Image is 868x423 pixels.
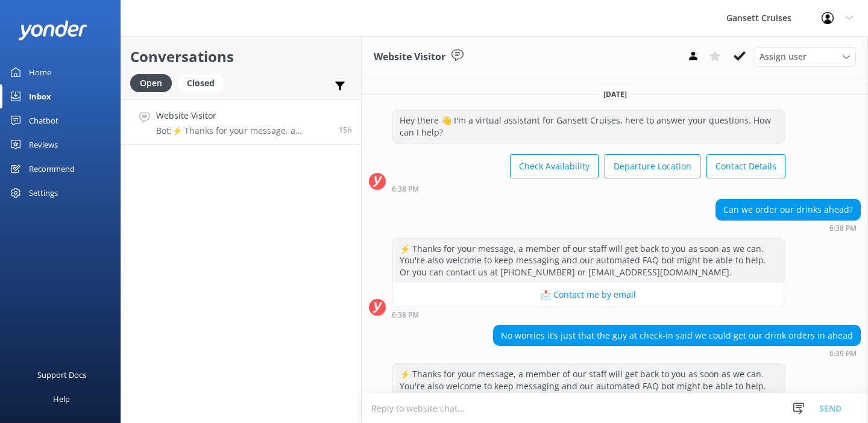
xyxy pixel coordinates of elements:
[339,125,352,135] span: Aug 28 2025 06:39pm (UTC -04:00) America/New_York
[29,181,58,205] div: Settings
[29,133,58,157] div: Reviews
[130,74,172,92] div: Open
[130,76,178,89] a: Open
[392,310,785,319] div: Aug 28 2025 06:38pm (UTC -04:00) America/New_York
[392,312,419,319] strong: 6:38 PM
[178,74,224,92] div: Closed
[29,60,51,84] div: Home
[392,184,785,193] div: Aug 28 2025 06:38pm (UTC -04:00) America/New_York
[706,154,785,178] button: Contact Details
[178,76,230,89] a: Closed
[605,154,700,178] button: Departure Location
[759,50,807,63] span: Assign user
[392,186,419,193] strong: 6:38 PM
[510,154,599,178] button: Check Availability
[130,45,352,68] h2: Conversations
[374,49,445,65] h3: Website Visitor
[829,350,857,357] strong: 6:39 PM
[596,89,634,99] span: [DATE]
[18,20,87,40] img: yonder-white-logo.png
[716,199,860,220] div: Can we order our drinks ahead?
[156,125,330,136] p: Bot: ⚡ Thanks for your message, a member of our staff will get back to you as soon as we can. You...
[29,157,75,181] div: Recommend
[121,99,361,145] a: Website VisitorBot:⚡ Thanks for your message, a member of our staff will get back to you as soon ...
[715,224,861,232] div: Aug 28 2025 06:38pm (UTC -04:00) America/New_York
[37,363,86,387] div: Support Docs
[392,283,785,307] button: 📩 Contact me by email
[494,325,860,346] div: No worries it’s just that the guy at check-in said we could get our drink orders in ahead
[29,108,58,133] div: Chatbot
[829,225,857,232] strong: 6:38 PM
[392,239,785,283] div: ⚡ Thanks for your message, a member of our staff will get back to you as soon as we can. You're a...
[392,110,785,142] div: Hey there 👋 I'm a virtual assistant for Gansett Cruises, here to answer your questions. How can I...
[493,349,861,357] div: Aug 28 2025 06:39pm (UTC -04:00) America/New_York
[156,109,330,122] h4: Website Visitor
[392,364,785,408] div: ⚡ Thanks for your message, a member of our staff will get back to you as soon as we can. You're a...
[53,387,70,411] div: Help
[753,47,856,66] div: Assign User
[29,84,51,108] div: Inbox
